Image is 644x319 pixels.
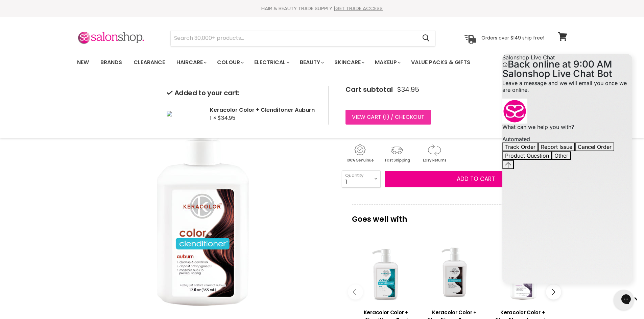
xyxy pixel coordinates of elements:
a: View cart (1) / Checkout [345,110,431,125]
span: $34.95 [218,114,235,122]
span: Cart subtotal [345,85,393,94]
img: shipping.gif [379,143,415,164]
span: $34.95 [397,86,419,94]
a: Value Packs & Gifts [406,55,475,70]
p: Goes well with [352,205,557,227]
img: Keracolor Color + Clenditoner Auburn [167,111,172,116]
img: genuine.gif [342,143,378,164]
form: Product [170,30,435,46]
span: Add to cart [457,175,495,183]
span: 1 [385,113,387,121]
div: HAIR & BEAUTY TRADE SUPPLY | [69,5,576,12]
select: Quantity [342,170,381,187]
h2: Added to your cart: [167,89,317,97]
button: Add to cart [385,171,567,188]
ul: Main menu [72,53,510,72]
a: GET TRADE ACCESS [335,5,383,12]
a: Makeup [370,55,405,70]
a: Colour [212,55,248,70]
iframe: To enrich screen reader interactions, please activate Accessibility in Grammarly extension settings [610,287,637,312]
a: New [72,55,94,70]
a: Haircare [171,55,211,70]
a: Brands [95,55,127,70]
img: returns.gif [416,143,452,164]
h2: Keracolor Color + Clenditoner Auburn [210,106,317,113]
nav: Main [69,53,576,72]
iframe: To enrich screen reader interactions, please activate Accessibility in Grammarly extension settings [497,51,637,289]
a: Electrical [249,55,293,70]
input: Search [171,30,417,46]
a: Clearance [128,55,170,70]
a: Skincare [329,55,368,70]
p: Orders over $149 ship free! [481,35,544,41]
a: Beauty [295,55,328,70]
button: Search [417,30,435,46]
span: 1 × [210,114,216,122]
